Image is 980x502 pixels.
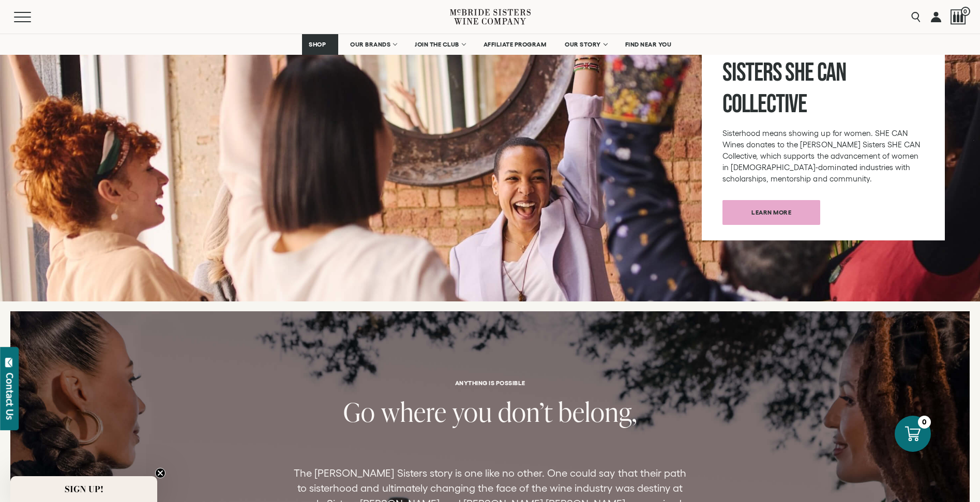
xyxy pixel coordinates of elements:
span: SIGN UP! [65,483,103,495]
a: SHOP [302,34,338,55]
span: OUR BRANDS [350,41,390,48]
p: Sisterhood means showing up for women. SHE CAN Wines donates to the [PERSON_NAME] Sisters SHE CAN... [722,128,924,185]
span: Collective [722,89,807,120]
a: OUR BRANDS [343,34,403,55]
span: AFFILIATE PROGRAM [484,41,547,48]
span: belong, [559,394,637,430]
span: FIND NEAR YOU [625,41,672,48]
span: Sisters [722,57,782,88]
span: OUR STORY [565,41,601,48]
a: Learn more [722,200,820,225]
span: 0 [961,7,970,16]
span: where [381,394,447,430]
div: SIGN UP!Close teaser [10,476,157,502]
a: JOIN THE CLUB [408,34,472,55]
span: Go [343,394,375,430]
a: AFFILIATE PROGRAM [477,34,553,55]
a: OUR STORY [558,34,613,55]
span: Learn more [733,202,809,222]
button: Mobile Menu Trigger [14,12,51,22]
h6: ANYTHING IS POSSIBLE [455,379,525,386]
span: you [453,394,492,430]
span: don’t [498,394,553,430]
div: Contact Us [5,373,15,420]
span: SHOP [309,41,326,48]
button: Close teaser [155,468,165,478]
a: FIND NEAR YOU [619,34,679,55]
span: JOIN THE CLUB [415,41,459,48]
div: 0 [918,416,931,429]
span: CAN [817,57,846,88]
span: SHE [785,57,813,88]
